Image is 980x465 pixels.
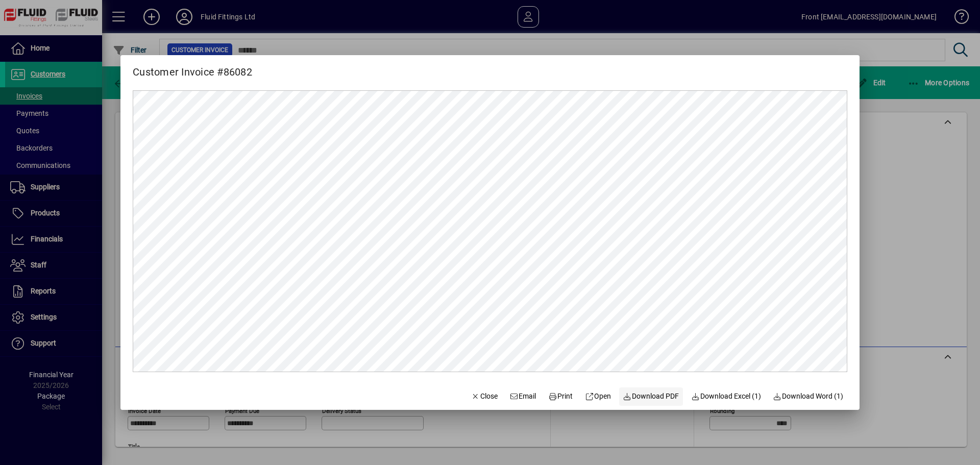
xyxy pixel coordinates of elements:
button: Close [467,387,502,406]
span: Open [585,391,611,402]
h2: Customer Invoice #86082 [120,55,264,80]
button: Email [506,387,541,406]
a: Download PDF [619,387,683,406]
button: Print [544,387,577,406]
a: Open [581,387,615,406]
span: Email [510,391,536,402]
button: Download Word (1) [769,387,848,406]
span: Print [548,391,573,402]
span: Download Word (1) [773,391,844,402]
span: Close [471,391,498,402]
span: Download PDF [623,391,679,402]
button: Download Excel (1) [687,387,765,406]
span: Download Excel (1) [691,391,761,402]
